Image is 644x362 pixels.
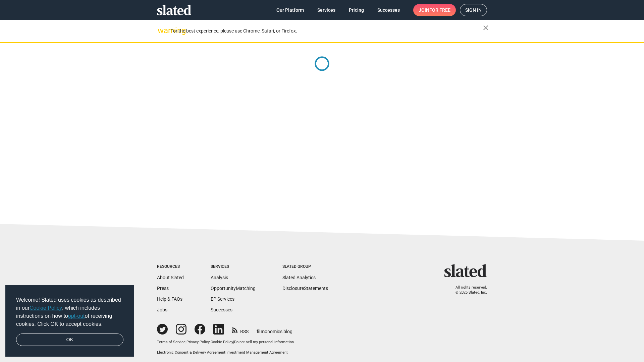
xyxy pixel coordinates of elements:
[257,323,292,335] a: filmonomics blog
[226,350,288,355] a: Investment Management Agreement
[312,4,341,16] a: Services
[16,334,123,346] a: dismiss cookie message
[157,275,184,280] a: About Slated
[211,286,256,291] a: OpportunityMatching
[157,340,185,344] a: Terms of Service
[271,4,309,16] a: Our Platform
[170,26,483,36] div: For the best experience, please use Chrome, Safari, or Firefox.
[157,296,182,302] a: Help & FAQs
[282,264,328,269] div: Slated Group
[158,26,166,35] mat-icon: warning
[157,350,225,355] a: Electronic Consent & Delivery Agreement
[211,307,232,312] a: Successes
[210,340,211,344] span: |
[233,340,234,344] span: |
[372,4,405,16] a: Successes
[317,4,335,16] span: Services
[257,329,265,334] span: film
[282,286,328,291] a: DisclosureStatements
[276,4,304,16] span: Our Platform
[211,275,228,280] a: Analysis
[429,4,450,16] span: for free
[16,296,123,328] span: Welcome! Slated uses cookies as described in our , which includes instructions on how to of recei...
[448,285,487,295] p: All rights reserved. © 2025 Slated, Inc.
[157,264,184,269] div: Resources
[30,305,62,311] a: Cookie Policy
[185,340,186,344] span: |
[157,286,169,291] a: Press
[157,307,167,312] a: Jobs
[68,313,85,319] a: opt-out
[413,4,456,16] a: Joinfor free
[211,264,256,269] div: Services
[482,24,490,32] mat-icon: close
[211,296,234,302] a: EP Services
[282,275,316,280] a: Slated Analytics
[5,285,134,357] div: cookieconsent
[234,340,294,345] button: Do not sell my personal information
[460,4,487,16] a: Sign in
[419,4,450,16] span: Join
[232,324,249,335] a: RSS
[225,350,226,355] span: |
[211,340,233,344] a: Cookie Policy
[377,4,400,16] span: Successes
[349,4,364,16] span: Pricing
[343,4,369,16] a: Pricing
[186,340,210,344] a: Privacy Policy
[465,4,482,16] span: Sign in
